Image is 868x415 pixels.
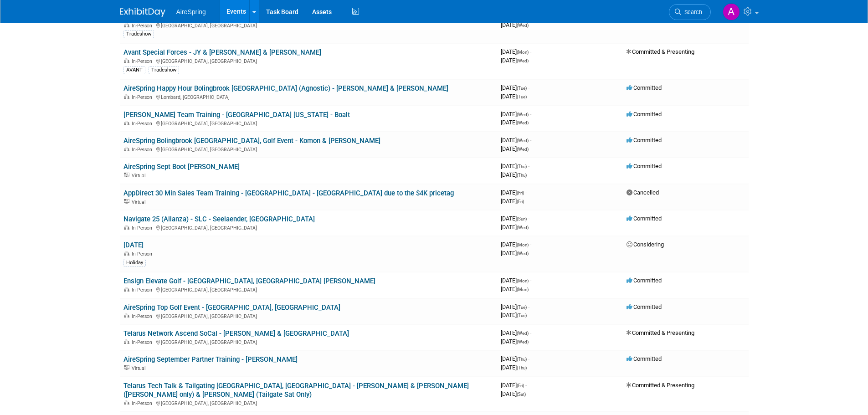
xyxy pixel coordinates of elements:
[530,329,531,336] span: -
[501,286,529,292] span: [DATE]
[517,199,524,204] span: (Fri)
[517,86,527,91] span: (Tue)
[132,400,155,406] span: In-Person
[123,286,493,293] div: [GEOGRAPHIC_DATA], [GEOGRAPHIC_DATA]
[501,57,529,64] span: [DATE]
[123,21,493,29] div: [GEOGRAPHIC_DATA], [GEOGRAPHIC_DATA]
[132,287,155,293] span: In-Person
[123,48,321,56] a: Avant Special Forces - JY & [PERSON_NAME] & [PERSON_NAME]
[517,392,526,397] span: (Sat)
[501,390,526,397] span: [DATE]
[627,215,662,222] span: Committed
[627,189,659,196] span: Cancelled
[627,277,662,284] span: Committed
[528,84,529,91] span: -
[124,365,129,370] img: Virtual Event
[501,145,529,152] span: [DATE]
[528,215,529,222] span: -
[517,112,529,117] span: (Wed)
[517,23,529,28] span: (Wed)
[627,137,662,143] span: Committed
[517,147,529,152] span: (Wed)
[123,303,340,312] a: AireSpring Top Golf Event - [GEOGRAPHIC_DATA], [GEOGRAPHIC_DATA]
[501,338,529,345] span: [DATE]
[528,163,529,169] span: -
[501,312,527,318] span: [DATE]
[517,251,529,256] span: (Wed)
[123,312,493,319] div: [GEOGRAPHIC_DATA], [GEOGRAPHIC_DATA]
[123,241,144,249] a: [DATE]
[530,241,531,248] span: -
[123,84,448,92] a: AireSpring Happy Hour Bolingbrook [GEOGRAPHIC_DATA] (Agnostic) - [PERSON_NAME] & [PERSON_NAME]
[124,173,129,177] img: Virtual Event
[517,383,524,388] span: (Fri)
[627,163,662,169] span: Committed
[517,173,527,178] span: (Thu)
[123,277,375,285] a: Ensign Elevate Golf - [GEOGRAPHIC_DATA], [GEOGRAPHIC_DATA] [PERSON_NAME]
[132,147,155,153] span: In-Person
[149,66,179,74] div: Tradeshow
[123,145,493,153] div: [GEOGRAPHIC_DATA], [GEOGRAPHIC_DATA]
[517,58,529,63] span: (Wed)
[501,277,531,284] span: [DATE]
[669,4,711,20] a: Search
[123,399,493,406] div: [GEOGRAPHIC_DATA], [GEOGRAPHIC_DATA]
[501,171,527,178] span: [DATE]
[501,21,529,28] span: [DATE]
[123,338,493,345] div: [GEOGRAPHIC_DATA], [GEOGRAPHIC_DATA]
[627,329,694,336] span: Committed & Presenting
[123,137,380,145] a: AireSpring Bolingbrook [GEOGRAPHIC_DATA], Golf Event - Komon & [PERSON_NAME]
[530,111,531,118] span: -
[517,164,527,169] span: (Thu)
[124,199,129,204] img: Virtual Event
[501,84,529,91] span: [DATE]
[530,48,531,55] span: -
[501,111,531,118] span: [DATE]
[501,93,527,100] span: [DATE]
[723,3,740,20] img: Aila Ortiaga
[501,215,529,222] span: [DATE]
[517,50,529,55] span: (Mon)
[124,121,129,125] img: In-Person Event
[123,30,154,38] div: Tradeshow
[132,251,155,257] span: In-Person
[501,250,529,256] span: [DATE]
[124,23,129,27] img: In-Person Event
[627,48,694,55] span: Committed & Presenting
[501,224,529,231] span: [DATE]
[176,8,206,15] span: AireSpring
[124,287,129,292] img: In-Person Event
[681,9,702,15] span: Search
[501,198,524,205] span: [DATE]
[123,119,493,127] div: [GEOGRAPHIC_DATA], [GEOGRAPHIC_DATA]
[132,23,155,29] span: In-Person
[528,355,529,362] span: -
[530,277,531,284] span: -
[517,339,529,344] span: (Wed)
[124,313,129,318] img: In-Person Event
[501,241,531,248] span: [DATE]
[517,365,527,370] span: (Thu)
[124,225,129,230] img: In-Person Event
[627,111,662,118] span: Committed
[517,305,527,310] span: (Tue)
[123,224,493,231] div: [GEOGRAPHIC_DATA], [GEOGRAPHIC_DATA]
[501,382,527,389] span: [DATE]
[132,121,155,127] span: In-Person
[132,199,148,205] span: Virtual
[517,287,529,292] span: (Mon)
[124,147,129,151] img: In-Person Event
[132,313,155,319] span: In-Person
[517,357,527,362] span: (Thu)
[124,251,129,256] img: In-Person Event
[132,58,155,64] span: In-Person
[501,137,531,143] span: [DATE]
[501,329,531,336] span: [DATE]
[124,400,129,405] img: In-Person Event
[132,173,148,179] span: Virtual
[123,259,146,267] div: Holiday
[517,138,529,143] span: (Wed)
[517,225,529,230] span: (Wed)
[501,355,529,362] span: [DATE]
[530,137,531,143] span: -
